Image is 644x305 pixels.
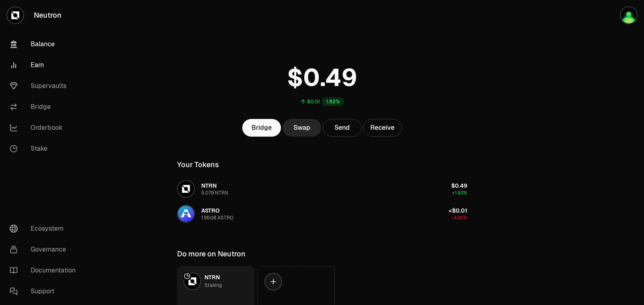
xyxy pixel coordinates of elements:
[449,207,467,214] span: <$0.01
[452,215,467,221] span: -4.60%
[3,96,87,117] a: Bridge
[283,119,321,137] a: Swap
[184,273,200,289] img: NTRN Logo
[3,281,87,302] a: Support
[451,182,467,189] span: $0.49
[201,182,217,189] span: NTRN
[323,119,361,137] button: Send
[178,181,194,197] img: NTRN Logo
[201,215,233,221] div: 1.9508 ASTRO
[177,248,246,260] div: Do more on Neutron
[242,119,281,137] a: Bridge
[3,76,87,96] a: Supervaults
[204,281,222,289] div: Staking
[177,159,219,170] div: Your Tokens
[322,97,344,106] div: 1.82%
[621,7,637,23] img: Lethang137
[363,119,402,137] button: Receive
[3,55,87,76] a: Earn
[307,98,320,105] div: $0.01
[201,207,220,214] span: ASTRO
[3,117,87,138] a: Orderbook
[178,206,194,222] img: ASTRO Logo
[201,190,228,196] div: 5.079 NTRN
[3,218,87,239] a: Ecosystem
[172,177,472,201] button: NTRN LogoNTRN5.079 NTRN$0.49+1.93%
[172,202,472,226] button: ASTRO LogoASTRO1.9508 ASTRO<$0.01-4.60%
[3,239,87,260] a: Governance
[452,190,467,196] span: +1.93%
[3,260,87,281] a: Documentation
[3,138,87,159] a: Stake
[204,274,220,281] span: NTRN
[3,34,87,55] a: Balance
